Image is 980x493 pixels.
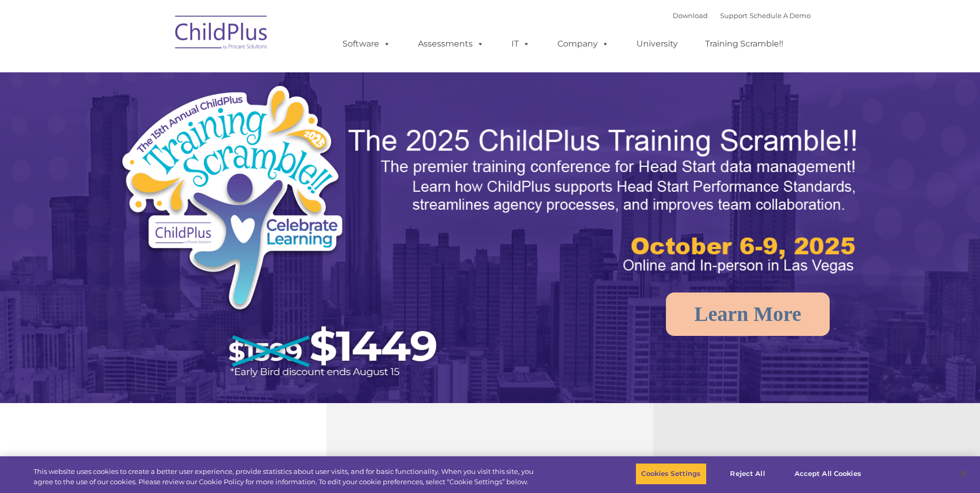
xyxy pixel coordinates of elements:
button: Accept All Cookies [789,463,867,485]
a: Assessments [408,34,494,54]
a: Software [332,34,401,54]
a: IT [501,34,540,54]
button: Cookies Settings [635,463,706,485]
a: Learn More [666,292,830,336]
button: Close [952,463,975,485]
span: Last name [144,68,175,76]
a: Support [720,11,748,20]
font: | [673,11,811,20]
div: This website uses cookies to create a better user experience, provide statistics about user visit... [34,467,539,487]
span: Phone number [144,111,188,118]
a: University [626,34,688,54]
img: ChildPlus by Procare Solutions [170,8,273,60]
button: Reject All [715,463,780,485]
a: Company [547,34,619,54]
a: Download [673,11,708,20]
a: Training Scramble!! [695,34,794,54]
a: Schedule A Demo [750,11,811,20]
